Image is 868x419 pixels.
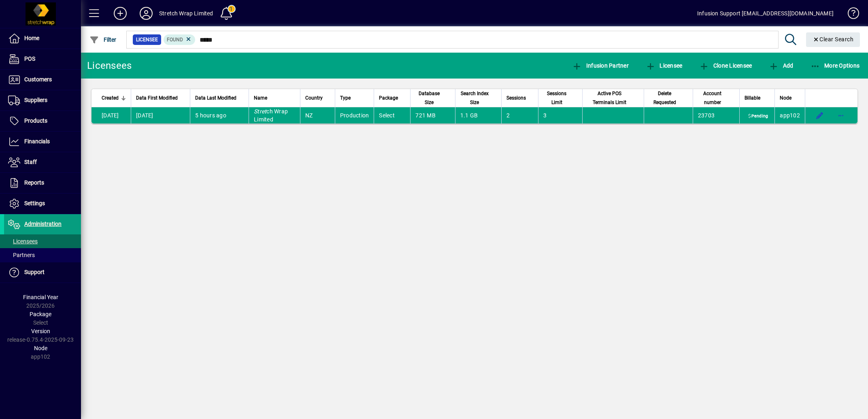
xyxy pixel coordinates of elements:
[195,94,244,102] div: Data Last Modified
[780,112,800,119] span: app102.prod.infusionbusinesssoftware.com
[340,94,369,102] div: Type
[767,58,795,73] button: Add
[159,7,213,20] div: Stretch Wrap Limited
[415,89,443,107] span: Database Size
[745,94,770,102] div: Billable
[23,294,58,300] span: Financial Year
[8,252,35,258] span: Partners
[8,238,38,245] span: Licensees
[649,89,681,107] span: Delete Requested
[195,94,236,102] span: Data Last Modified
[506,94,526,102] span: Sessions
[4,234,81,248] a: Licensees
[24,159,37,165] span: Staff
[190,107,249,123] td: 5 hours ago
[460,89,489,107] span: Search Index Size
[4,49,81,69] a: POS
[4,111,81,131] a: Products
[91,107,131,123] td: [DATE]
[697,7,834,20] div: Infusion Support [EMAIL_ADDRESS][DOMAIN_NAME]
[747,113,770,119] span: Pending
[89,36,117,43] span: Filter
[300,107,335,123] td: NZ
[780,94,800,102] div: Node
[693,107,739,123] td: 23703
[24,35,39,41] span: Home
[24,97,47,103] span: Suppliers
[335,107,374,123] td: Production
[646,62,683,69] span: Licensee
[455,107,502,123] td: 1.1 GB
[806,32,860,47] button: Clear
[107,6,133,21] button: Add
[410,107,455,123] td: 721 MB
[102,94,126,102] div: Created
[24,138,50,145] span: Financials
[24,179,44,186] span: Reports
[4,262,81,283] a: Support
[167,37,183,43] span: Found
[4,132,81,152] a: Financials
[87,59,132,72] div: Licensees
[131,107,190,123] td: [DATE]
[24,76,52,83] span: Customers
[24,200,45,206] span: Settings
[698,89,727,107] span: Account number
[133,6,159,21] button: Profile
[587,89,632,107] span: Active POS Terminals Limit
[136,94,178,102] span: Data First Modified
[31,328,50,334] span: Version
[811,62,860,69] span: More Options
[102,94,119,102] span: Created
[254,108,266,115] em: Stret
[780,94,791,102] span: Node
[374,107,410,123] td: Select
[842,2,858,28] a: Knowledge Base
[87,32,119,47] button: Filter
[4,90,81,111] a: Suppliers
[745,94,760,102] span: Billable
[570,58,631,73] button: Infusion Partner
[501,107,538,123] td: 2
[4,70,81,90] a: Customers
[254,108,288,123] span: ch Wrap Limited
[808,58,862,73] button: More Options
[24,55,35,62] span: POS
[769,62,793,69] span: Add
[30,311,51,317] span: Package
[4,248,81,262] a: Partners
[379,94,398,102] span: Package
[698,89,734,107] div: Account number
[24,117,47,124] span: Products
[305,94,330,102] div: Country
[572,62,629,69] span: Infusion Partner
[164,34,196,45] mat-chip: Found Status: Found
[543,89,577,107] div: Sessions Limit
[460,89,497,107] div: Search Index Size
[305,94,323,102] span: Country
[649,89,688,107] div: Delete Requested
[644,58,685,73] button: Licensee
[4,28,81,49] a: Home
[697,58,754,73] button: Clone Licensee
[379,94,405,102] div: Package
[506,94,533,102] div: Sessions
[834,109,847,122] button: More options
[34,345,47,351] span: Node
[24,269,45,275] span: Support
[813,36,854,43] span: Clear Search
[254,94,295,102] div: Name
[543,89,570,107] span: Sessions Limit
[4,173,81,193] a: Reports
[587,89,639,107] div: Active POS Terminals Limit
[136,94,185,102] div: Data First Modified
[538,107,582,123] td: 3
[254,94,267,102] span: Name
[136,36,158,44] span: Licensee
[699,62,752,69] span: Clone Licensee
[813,109,826,122] button: Edit
[415,89,450,107] div: Database Size
[4,152,81,172] a: Staff
[4,194,81,214] a: Settings
[24,221,62,227] span: Administration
